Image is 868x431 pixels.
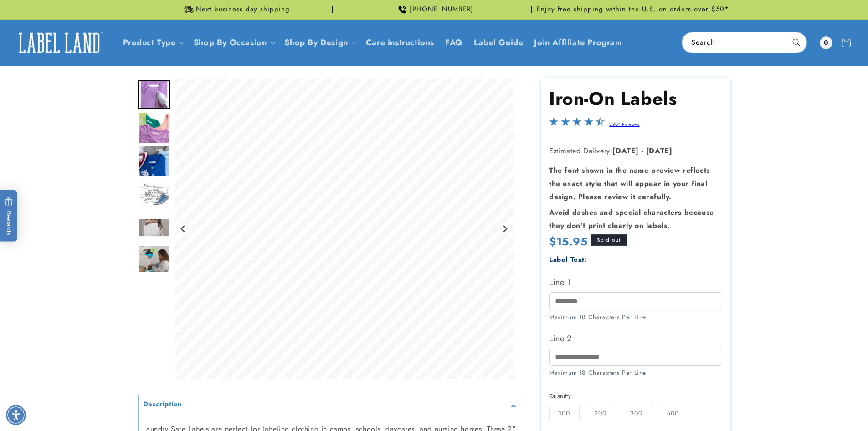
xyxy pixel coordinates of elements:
[549,312,722,322] div: Maximum 18 Characters Per Line
[549,392,572,401] legend: Quantity
[138,178,170,210] img: Iron-on name labels with an iron
[5,197,13,235] span: Rewards
[118,32,188,53] summary: Product Type
[621,405,652,421] label: 300
[445,37,463,48] span: FAQ
[609,121,639,128] a: 2801 Reviews - open in a new tab
[549,207,714,231] strong: Avoid dashes and special characters because they don’t print clearly on labels.
[279,32,360,53] summary: Shop By Design
[549,119,605,130] span: 4.5-star overall rating
[138,78,170,110] div: Go to slide 1
[177,223,190,235] button: Go to last slide
[138,112,170,144] img: Iron on name tags ironed to a t-shirt
[549,165,710,202] strong: The font shown in the name preview reflects the exact style that will appear in your final design...
[585,405,616,421] label: 200
[549,145,722,158] p: Estimated Delivery:
[188,32,279,53] summary: Shop By Occasion
[549,331,722,346] label: Line 2
[549,87,722,110] h1: Iron-On Labels
[360,32,440,53] a: Care instructions
[549,275,722,290] label: Line 1
[646,145,673,156] strong: [DATE]
[534,37,622,48] span: Join Affiliate Program
[822,388,859,422] iframe: Gorgias live chat messenger
[138,112,170,144] div: Go to slide 2
[14,29,105,57] img: Label Land
[642,145,644,156] strong: -
[612,145,639,156] strong: [DATE]
[591,234,627,246] span: Sold out
[138,218,170,237] img: null
[786,32,806,52] button: Search
[138,145,170,177] div: Go to slide 3
[138,245,170,277] div: Go to slide 6
[657,405,688,421] label: 500
[410,5,473,14] span: [PHONE_NUMBER]
[549,368,722,378] div: Maximum 18 Characters Per Line
[284,36,348,48] a: Shop By Design
[138,145,170,177] img: Iron on name labels ironed to shirt collar
[10,25,108,60] a: Label Land
[549,405,580,421] label: 100
[138,212,170,244] div: Go to slide 5
[366,37,434,48] span: Care instructions
[549,254,587,265] label: Label Text:
[138,245,170,277] img: Iron-On Labels - Label Land
[537,5,729,14] span: Enjoy free shipping within the U.S. on orders over $50*
[139,395,523,416] summary: Description
[7,358,115,385] iframe: Sign Up via Text for Offers
[549,234,588,249] span: $15.95
[196,5,290,14] span: Next business day shipping
[6,405,26,425] div: Accessibility Menu
[194,37,267,48] span: Shop By Occasion
[474,37,524,48] span: Label Guide
[138,178,170,210] div: Go to slide 4
[123,36,176,48] a: Product Type
[143,400,183,409] h2: Description
[529,32,627,53] a: Join Affiliate Program
[138,80,170,109] img: Iron on name label being ironed to shirt
[468,32,529,53] a: Label Guide
[498,223,511,235] button: Next slide
[440,32,468,53] a: FAQ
